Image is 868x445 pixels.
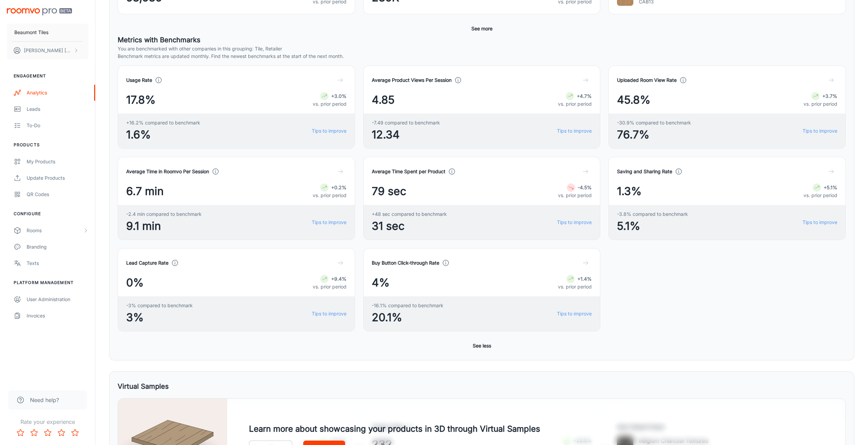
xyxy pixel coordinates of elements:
a: Tips to improve [312,310,347,317]
div: QR Codes [27,191,88,198]
a: Tips to improve [312,219,347,226]
button: See more [469,23,495,35]
span: 6.7 min [126,183,164,199]
h5: Metrics with Benchmarks [118,35,846,45]
strong: +3.0% [331,93,347,99]
h4: Average Product Views Per Session [372,76,452,84]
button: Rate 5 star [68,426,82,440]
img: Roomvo PRO Beta [7,8,72,15]
strong: +0.2% [331,184,347,190]
p: Rate your experience [5,418,90,426]
p: Benchmark metrics are updated monthly. Find the newest benchmarks at the start of the next month. [118,53,846,60]
strong: +4.7% [577,93,592,99]
button: See less [470,340,494,352]
a: Tips to improve [557,127,592,135]
h4: Learn more about showcasing your products in 3D through Virtual Samples [249,423,540,435]
span: 4% [372,275,389,291]
a: Tips to improve [557,310,592,317]
span: -16.1% compared to benchmark [372,302,443,309]
strong: +3.7% [822,93,837,99]
h4: Average Time in Roomvo Per Session [126,168,209,175]
button: Rate 3 star [41,426,55,440]
button: Rate 4 star [55,426,68,440]
h4: Lead Capture Rate [126,259,168,267]
span: -30.9% compared to benchmark [617,119,691,127]
p: vs. prior period [313,192,347,199]
span: Need help? [30,396,59,404]
strong: +9.4% [331,276,347,282]
span: -3.8% compared to benchmark [617,210,688,218]
h4: Usage Rate [126,76,152,84]
span: -3% compared to benchmark [126,302,193,309]
button: Rate 1 star [14,426,27,440]
span: 17.8% [126,92,156,108]
p: vs. prior period [804,100,837,108]
span: +16.2% compared to benchmark [126,119,200,127]
div: Branding [27,243,88,251]
span: 5.1% [617,218,688,234]
span: +48 sec compared to benchmark [372,210,447,218]
a: Tips to improve [312,127,347,135]
strong: -4.5% [578,184,592,190]
div: Texts [27,259,88,267]
span: 3% [126,309,193,326]
p: vs. prior period [313,100,347,108]
span: -7.49 compared to benchmark [372,119,440,127]
h4: Average Time Spent per Product [372,168,445,175]
span: 1.3% [617,183,642,199]
a: Tips to improve [557,219,592,226]
span: 31 sec [372,218,447,234]
button: [PERSON_NAME] [PERSON_NAME] [7,42,88,59]
span: 4.85 [372,92,395,108]
div: Leads [27,105,88,113]
div: To-do [27,122,88,129]
span: 45.8% [617,92,650,108]
div: My Products [27,158,88,165]
span: 79 sec [372,183,406,199]
p: vs. prior period [558,100,592,108]
p: vs. prior period [558,192,592,199]
strong: +1.4% [577,276,592,282]
span: 12.34 [372,127,440,143]
button: Beaumont Tiles [7,24,88,41]
a: Tips to improve [803,219,837,226]
div: User Administration [27,296,88,303]
p: vs. prior period [804,192,837,199]
span: -2.4 min compared to benchmark [126,210,202,218]
p: vs. prior period [558,283,592,291]
p: You are benchmarked with other companies in this grouping: Tile, Retailer [118,45,846,53]
span: 1.6% [126,127,200,143]
a: Tips to improve [803,127,837,135]
button: Rate 2 star [27,426,41,440]
h5: Virtual Samples [118,381,169,391]
span: 0% [126,275,144,291]
div: Analytics [27,89,88,97]
p: [PERSON_NAME] [PERSON_NAME] [24,47,72,54]
h4: Uploaded Room View Rate [617,76,677,84]
span: 9.1 min [126,218,202,234]
div: Update Products [27,174,88,182]
h4: Buy Button Click-through Rate [372,259,439,267]
strong: +5.1% [824,184,837,190]
div: Rooms [27,227,83,234]
p: Beaumont Tiles [14,29,48,36]
span: 20.1% [372,309,443,326]
div: Invoices [27,312,88,320]
h4: Saving and Sharing Rate [617,168,672,175]
p: vs. prior period [313,283,347,291]
span: 76.7% [617,127,691,143]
